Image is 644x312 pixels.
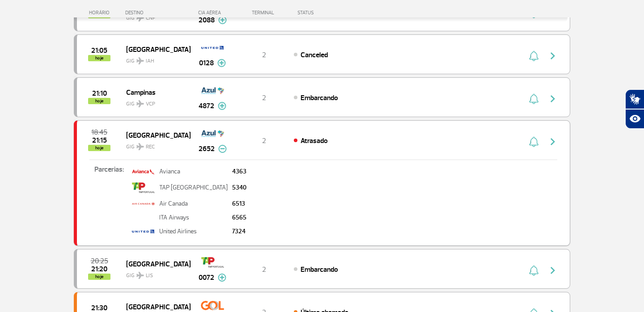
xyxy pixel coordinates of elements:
[199,101,214,111] span: 4872
[232,201,246,207] p: 6513
[301,51,328,59] span: Canceled
[146,143,155,151] span: REC
[529,265,538,276] img: sino-painel-voo.svg
[146,57,154,65] span: IAH
[547,265,558,276] img: seta-direita-painel-voo.svg
[91,305,107,311] span: 2025-09-25 21:30:00
[547,93,558,104] img: seta-direita-painel-voo.svg
[132,164,155,179] img: avianca.png
[301,93,338,102] span: Embarcando
[625,89,644,109] button: Abrir tradutor de língua de sinais.
[199,272,214,283] span: 0072
[136,143,144,150] img: destiny_airplane.svg
[159,185,228,191] p: TAP [GEOGRAPHIC_DATA]
[547,51,558,61] img: seta-direita-painel-voo.svg
[136,272,144,279] img: destiny_airplane.svg
[625,89,644,129] div: Plugin de acessibilidade da Hand Talk.
[235,10,293,16] div: TERMINAL
[293,10,366,16] div: STATUS
[136,57,144,64] img: destiny_airplane.svg
[547,136,558,147] img: seta-direita-painel-voo.svg
[126,95,183,108] span: GIG
[92,90,107,97] span: 2025-09-25 21:10:00
[159,228,228,235] p: United Airlines
[91,258,108,264] span: 2025-09-25 20:25:00
[132,224,155,239] img: united.png
[91,266,107,272] span: 2025-09-25 21:20:00
[262,136,266,145] span: 2
[126,258,183,270] span: [GEOGRAPHIC_DATA]
[88,98,110,104] span: hoje
[159,201,228,207] p: Air Canada
[529,93,538,104] img: sino-painel-voo.svg
[217,59,226,67] img: mais-info-painel-voo.svg
[88,55,110,61] span: hoje
[126,138,183,151] span: GIG
[199,143,215,154] span: 2652
[88,274,110,280] span: hoje
[126,43,183,55] span: [GEOGRAPHIC_DATA]
[625,109,644,129] button: Abrir recursos assistivos.
[126,129,183,141] span: [GEOGRAPHIC_DATA]
[126,86,183,98] span: Campinas
[92,137,107,143] span: 2025-09-25 21:15:00
[529,51,538,61] img: sino-painel-voo.svg
[77,164,130,233] p: Parcerias:
[262,265,266,274] span: 2
[529,136,538,147] img: sino-painel-voo.svg
[159,169,228,175] p: Avianca
[76,10,125,16] div: HORÁRIO
[125,10,191,16] div: DESTINO
[232,215,246,221] p: 6565
[218,102,226,110] img: mais-info-painel-voo.svg
[91,129,107,135] span: 2025-09-25 18:45:00
[190,10,235,16] div: CIA AÉREA
[301,136,328,145] span: Atrasado
[159,215,228,221] p: ITA Airways
[218,274,226,282] img: mais-info-painel-voo.svg
[88,145,110,151] span: hoje
[146,272,153,280] span: LIS
[136,100,144,107] img: destiny_airplane.svg
[232,185,246,191] p: 5340
[301,265,338,274] span: Embarcando
[126,267,183,280] span: GIG
[262,51,266,59] span: 2
[232,228,246,235] p: 7324
[232,169,246,175] p: 4363
[132,180,155,195] img: tap.png
[218,145,227,153] img: menos-info-painel-voo.svg
[199,58,214,68] span: 0128
[91,47,107,54] span: 2025-09-25 21:05:00
[126,52,183,65] span: GIG
[262,93,266,102] span: 2
[132,196,155,211] img: air-canada2.png
[146,100,155,108] span: VCP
